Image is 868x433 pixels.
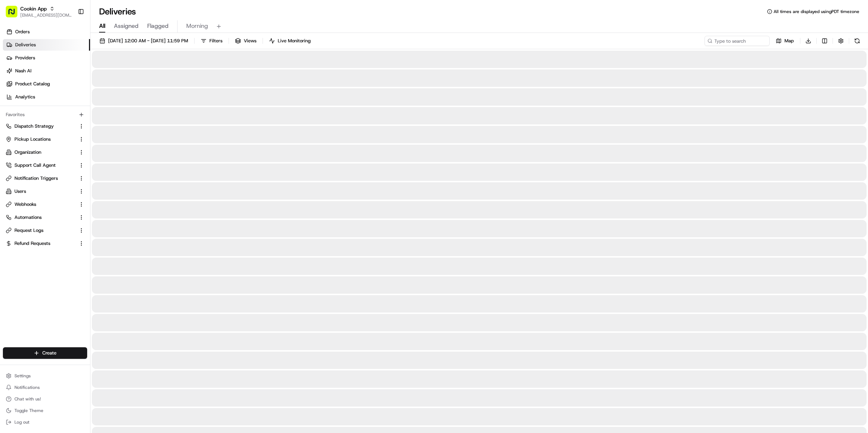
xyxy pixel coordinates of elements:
[232,36,260,46] button: Views
[14,373,31,379] span: Settings
[14,188,26,195] span: Users
[278,38,311,44] span: Live Monitoring
[3,173,87,184] button: Notification Triggers
[14,136,51,143] span: Pickup Locations
[266,36,314,46] button: Live Monitoring
[14,227,43,234] span: Request Logs
[3,347,87,359] button: Create
[14,162,56,169] span: Support Call Agent
[6,201,76,208] a: Webhooks
[3,394,87,404] button: Chat with us!
[3,52,90,64] a: Providers
[114,22,139,30] span: Assigned
[14,396,41,402] span: Chat with us!
[42,350,56,356] span: Create
[6,149,76,156] a: Organization
[6,175,76,182] a: Notification Triggers
[3,65,90,77] a: Nash AI
[773,36,797,46] button: Map
[20,12,72,18] button: [EMAIL_ADDRESS][DOMAIN_NAME]
[99,6,136,17] h1: Deliveries
[14,214,42,221] span: Automations
[15,81,50,87] span: Product Catalog
[147,22,169,30] span: Flagged
[15,42,36,48] span: Deliveries
[3,26,90,38] a: Orders
[3,39,90,51] a: Deliveries
[6,136,76,143] a: Pickup Locations
[108,38,188,44] span: [DATE] 12:00 AM - [DATE] 11:59 PM
[3,371,87,381] button: Settings
[20,5,47,12] button: Cookin App
[774,9,859,14] span: All times are displayed using PDT timezone
[3,238,87,249] button: Refund Requests
[14,419,29,425] span: Log out
[6,123,76,130] a: Dispatch Strategy
[784,38,794,44] span: Map
[3,3,75,20] button: Cookin App[EMAIL_ADDRESS][DOMAIN_NAME]
[197,36,226,46] button: Filters
[14,175,58,182] span: Notification Triggers
[3,406,87,416] button: Toggle Theme
[14,123,54,130] span: Dispatch Strategy
[6,162,76,169] a: Support Call Agent
[6,240,76,247] a: Refund Requests
[3,91,90,103] a: Analytics
[15,68,31,74] span: Nash AI
[3,147,87,158] button: Organization
[6,227,76,234] a: Request Logs
[3,186,87,197] button: Users
[186,22,208,30] span: Morning
[3,109,87,120] div: Favorites
[14,240,50,247] span: Refund Requests
[705,36,770,46] input: Type to search
[3,120,87,132] button: Dispatch Strategy
[6,214,76,221] a: Automations
[96,36,191,46] button: [DATE] 12:00 AM - [DATE] 11:59 PM
[852,36,862,46] button: Refresh
[14,385,40,390] span: Notifications
[14,408,43,413] span: Toggle Theme
[15,55,35,61] span: Providers
[15,29,30,35] span: Orders
[14,201,36,208] span: Webhooks
[14,149,41,156] span: Organization
[99,22,105,30] span: All
[3,212,87,223] button: Automations
[3,225,87,236] button: Request Logs
[209,38,222,44] span: Filters
[3,382,87,392] button: Notifications
[6,188,76,195] a: Users
[3,417,87,427] button: Log out
[3,133,87,145] button: Pickup Locations
[15,94,35,100] span: Analytics
[244,38,256,44] span: Views
[3,78,90,90] a: Product Catalog
[3,160,87,171] button: Support Call Agent
[3,199,87,210] button: Webhooks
